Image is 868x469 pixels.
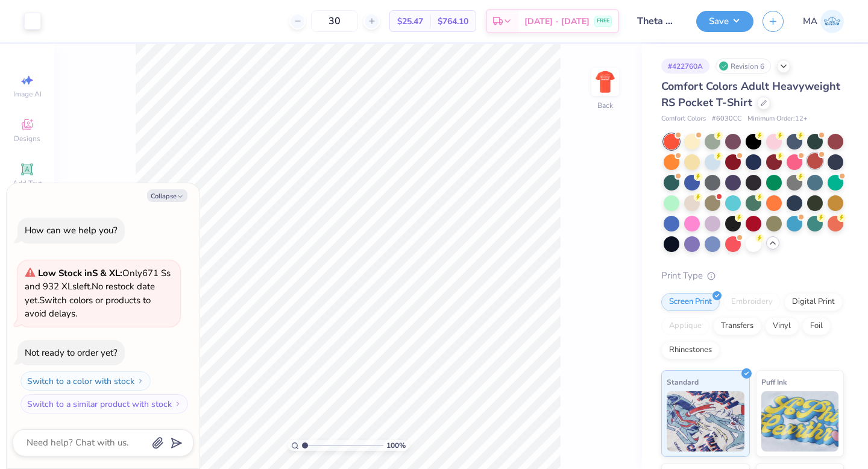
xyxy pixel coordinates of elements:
[38,267,122,279] strong: Low Stock in S & XL :
[820,10,844,33] img: Mahitha Anumola
[723,293,781,311] div: Embroidery
[803,14,817,28] span: MA
[713,317,761,335] div: Transfers
[174,400,181,408] img: Switch to a similar product with stock
[747,114,808,124] span: Minimum Order: 12 +
[25,280,155,306] span: No restock date yet.
[438,15,468,28] span: $764.10
[20,371,151,391] button: Switch to a color with stock
[25,267,171,320] span: Only 671 Ss and 932 XLs left. Switch colors or products to avoid delays.
[137,377,144,385] img: Switch to a color with stock
[661,79,840,110] span: Comfort Colors Adult Heavyweight RS Pocket T-Shirt
[784,293,843,311] div: Digital Print
[14,134,40,143] span: Designs
[667,391,744,452] img: Standard
[20,394,188,414] button: Switch to a similar product with stock
[597,17,609,25] span: FREE
[803,10,844,33] a: MA
[661,269,844,283] div: Print Type
[765,317,799,335] div: Vinyl
[696,11,753,32] button: Save
[628,9,687,33] input: Untitled Design
[761,391,839,452] img: Puff Ink
[311,10,358,32] input: – –
[25,347,118,359] div: Not ready to order yet?
[147,189,187,202] button: Collapse
[593,70,617,94] img: Back
[397,15,423,28] span: $25.47
[25,224,118,236] div: How can we help you?
[667,376,699,388] span: Standard
[13,89,42,99] span: Image AI
[715,58,771,74] div: Revision 6
[712,114,741,124] span: # 6030CC
[661,293,720,311] div: Screen Print
[13,178,42,188] span: Add Text
[597,100,613,111] div: Back
[524,15,590,28] span: [DATE] - [DATE]
[661,317,709,335] div: Applique
[802,317,831,335] div: Foil
[761,376,787,388] span: Puff Ink
[661,58,709,74] div: # 422760A
[661,341,720,359] div: Rhinestones
[661,114,706,124] span: Comfort Colors
[386,440,406,451] span: 100 %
